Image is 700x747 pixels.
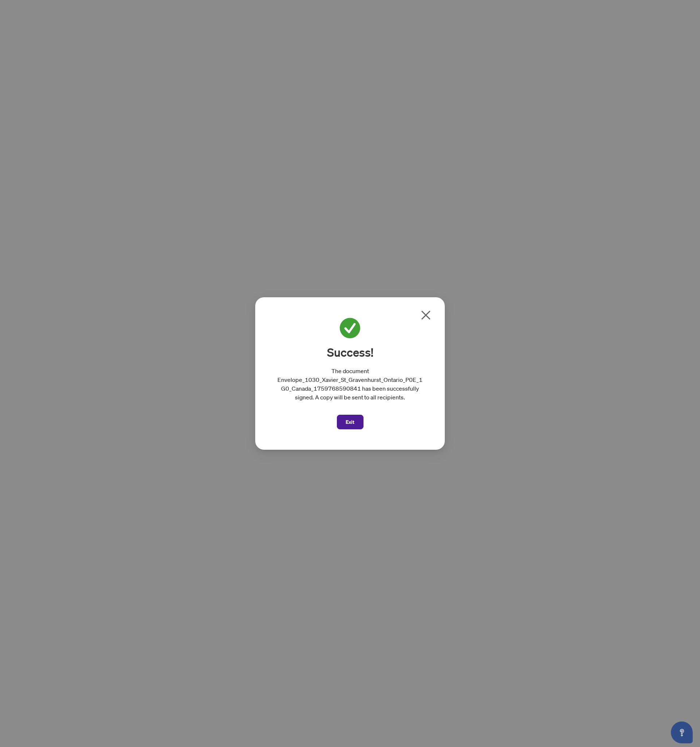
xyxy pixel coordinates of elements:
span: Exit [346,416,354,428]
h2: Success! [327,346,373,358]
button: Exit [337,415,363,429]
button: Open asap [671,721,693,743]
p: The document Envelope_1030_Xavier_St_Gravenhurst_Ontario_P0E_1G0_Canada_1759768590841 has been su... [276,367,424,402]
span: close [420,309,432,321]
